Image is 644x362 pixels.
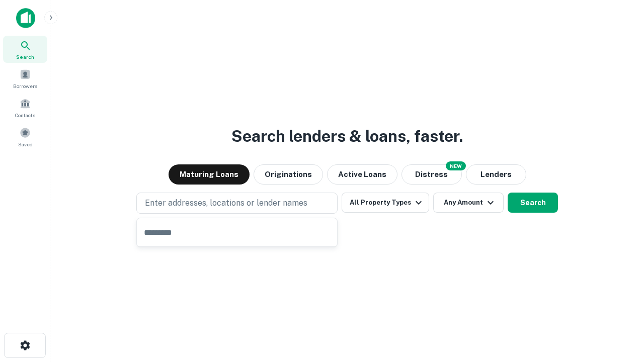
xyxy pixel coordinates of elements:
button: Search distressed loans with lien and other non-mortgage details. [401,164,462,185]
button: Any Amount [433,193,504,213]
button: Lenders [466,164,526,185]
button: Maturing Loans [169,164,250,185]
span: Contacts [15,111,35,119]
img: capitalize-icon.png [16,8,35,28]
span: Borrowers [13,82,37,90]
button: Search [508,193,558,213]
div: NEW [446,161,466,170]
button: Enter addresses, locations or lender names [136,193,338,214]
p: Enter addresses, locations or lender names [145,197,307,209]
button: Originations [254,164,323,185]
iframe: Chat Widget [594,282,644,330]
span: Saved [18,140,33,148]
h3: Search lenders & loans, faster. [231,124,463,148]
button: All Property Types [342,193,429,213]
button: Active Loans [327,164,397,185]
a: Search [3,36,47,63]
a: Saved [3,123,47,150]
a: Contacts [3,94,47,121]
a: Borrowers [3,65,47,92]
span: Search [16,53,34,61]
